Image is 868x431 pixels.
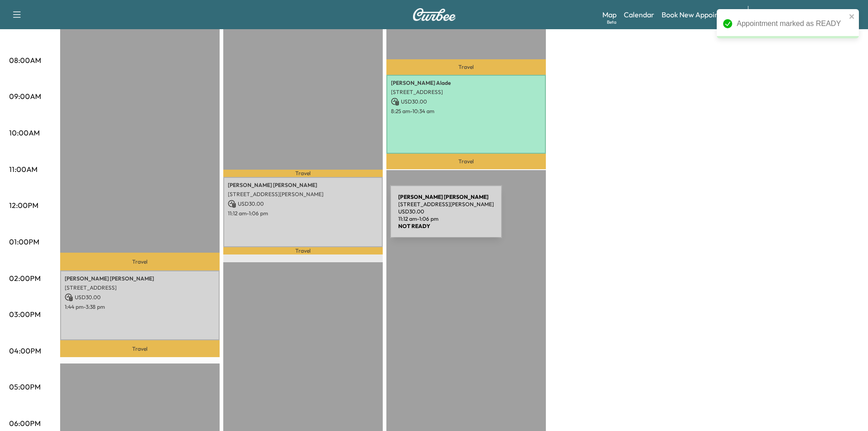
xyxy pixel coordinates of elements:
[228,191,378,198] p: [STREET_ADDRESS][PERSON_NAME]
[602,9,616,20] a: MapBeta
[9,309,41,320] p: 03:00PM
[391,88,541,96] p: [STREET_ADDRESS]
[662,9,739,20] a: Book New Appointment
[607,19,616,26] div: Beta
[65,303,215,311] p: 1:44 pm - 3:38 pm
[228,210,378,217] p: 11:12 am - 1:06 pm
[386,154,546,169] p: Travel
[223,247,383,254] p: Travel
[9,418,41,429] p: 06:00PM
[9,381,41,392] p: 05:00PM
[391,98,541,106] p: USD 30.00
[9,91,41,102] p: 09:00AM
[228,200,378,208] p: USD 30.00
[65,293,215,301] p: USD 30.00
[9,345,41,356] p: 04:00PM
[386,59,546,75] p: Travel
[9,55,41,66] p: 08:00AM
[223,170,383,177] p: Travel
[65,284,215,291] p: [STREET_ADDRESS]
[391,108,541,115] p: 8:25 am - 10:34 am
[65,275,215,282] p: [PERSON_NAME] [PERSON_NAME]
[9,200,38,211] p: 12:00PM
[849,13,855,20] button: close
[60,340,220,357] p: Travel
[9,273,41,284] p: 02:00PM
[412,8,456,21] img: Curbee Logo
[737,18,846,29] div: Appointment marked as READY
[228,182,378,189] p: [PERSON_NAME] [PERSON_NAME]
[9,164,37,175] p: 11:00AM
[9,127,40,138] p: 10:00AM
[391,79,541,87] p: [PERSON_NAME] Alade
[9,236,39,247] p: 01:00PM
[624,9,654,20] a: Calendar
[60,253,220,270] p: Travel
